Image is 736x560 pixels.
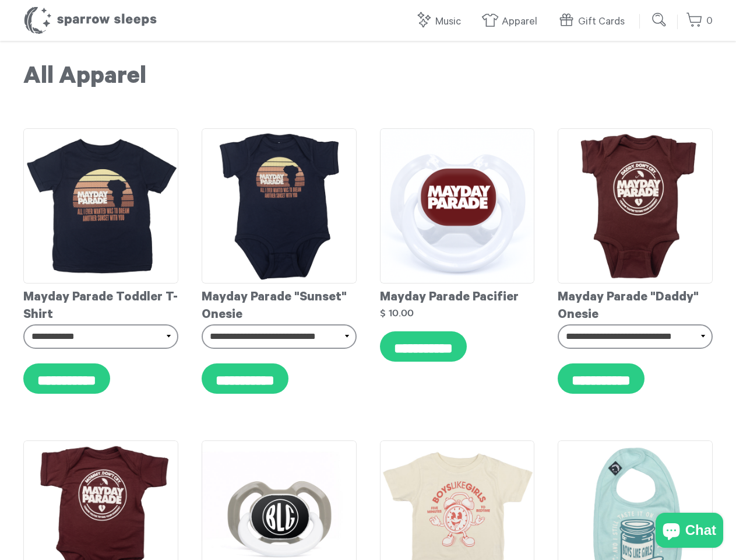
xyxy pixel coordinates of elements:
[558,283,713,324] div: Mayday Parade "Daddy" Onesie
[202,128,357,283] img: MaydayParade-SunsetOnesie_grande.png
[202,283,357,324] div: Mayday Parade "Sunset" Onesie
[23,128,178,283] img: MaydayParade-SunsetToddlerT-shirt_grande.png
[415,9,467,34] a: Music
[23,64,713,93] h1: All Apparel
[686,9,713,34] a: 0
[652,513,727,551] inbox-online-store-chat: Shopify online store chat
[23,6,157,35] h1: Sparrow Sleeps
[380,128,535,283] img: MaydayParadePacifierMockup_grande.png
[23,283,178,324] div: Mayday Parade Toddler T-Shirt
[648,8,671,32] input: Submit
[380,283,535,307] div: Mayday Parade Pacifier
[558,9,631,34] a: Gift Cards
[380,308,414,318] strong: $ 10.00
[558,128,713,283] img: Mayday_Parade_-_Daddy_Onesie_grande.png
[481,9,543,34] a: Apparel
